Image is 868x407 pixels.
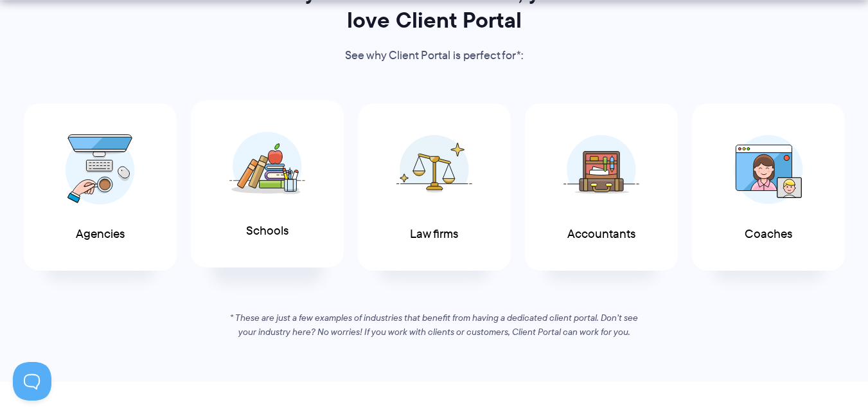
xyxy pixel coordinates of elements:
a: Coaches [692,104,845,271]
a: Agencies [24,104,177,271]
a: Law firms [358,104,511,271]
span: Schools [246,224,288,238]
a: Schools [191,100,344,268]
a: Accountants [525,104,678,271]
span: Agencies [76,228,125,241]
span: Coaches [745,228,792,241]
p: See why Client Portal is perfect for*: [269,46,600,66]
span: Law firms [410,228,458,241]
em: * These are just a few examples of industries that benefit from having a dedicated client portal.... [230,311,638,338]
span: Accountants [567,228,635,241]
iframe: Toggle Customer Support [13,362,51,401]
